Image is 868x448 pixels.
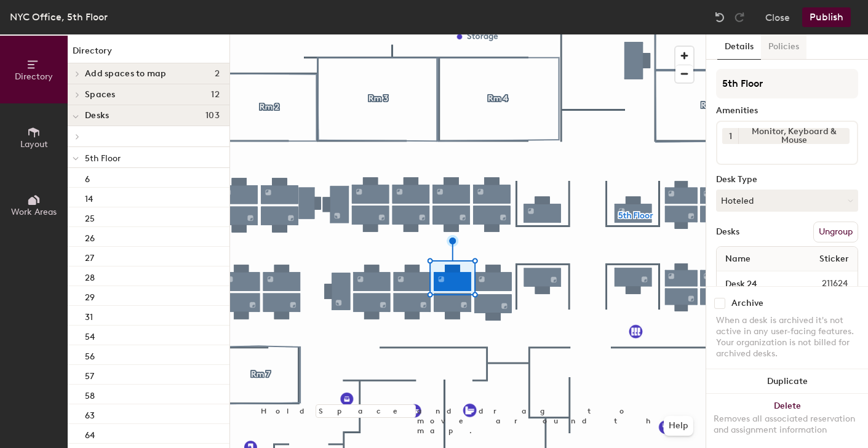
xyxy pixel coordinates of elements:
span: 211624 [792,277,855,290]
button: Hoteled [716,190,858,212]
button: Details [717,34,761,60]
span: 1 [729,130,732,143]
p: 26 [85,230,95,244]
p: 64 [85,426,95,441]
h1: Directory [68,44,229,63]
div: Monitor, Keyboard & Mouse [738,128,850,144]
span: Desks [85,111,109,121]
span: Sticker [813,248,855,270]
span: Add spaces to map [85,69,167,79]
button: Ungroup [813,222,858,242]
span: 12 [211,90,220,100]
div: Desks [716,227,739,237]
p: 56 [85,348,95,362]
button: Close [765,7,790,27]
span: Name [719,248,757,270]
span: Spaces [85,90,116,100]
p: 29 [85,289,95,303]
span: 2 [215,69,220,79]
img: Redo [733,11,746,23]
p: 28 [85,269,95,283]
button: DeleteRemoves all associated reservation and assignment information [706,394,868,448]
p: 58 [85,387,95,401]
p: 6 [85,170,90,185]
p: 27 [85,249,94,263]
button: 1 [722,128,738,144]
div: Amenities [716,106,858,116]
span: Directory [15,71,53,82]
img: Undo [714,11,726,23]
div: Desk Type [716,175,858,185]
p: 31 [85,308,93,322]
span: 103 [205,111,220,121]
div: Archive [731,298,763,308]
p: 25 [85,210,95,224]
p: 63 [85,407,95,421]
button: Policies [761,34,806,60]
button: Help [664,416,693,436]
p: 57 [85,367,94,382]
div: Removes all associated reservation and assignment information [714,414,861,436]
div: NYC Office, 5th Floor [10,9,108,25]
button: Duplicate [706,369,868,394]
button: Publish [802,7,851,27]
span: Layout [20,139,48,150]
span: 5th Floor [85,153,121,164]
div: When a desk is archived it's not active in any user-facing features. Your organization is not bil... [716,315,858,359]
p: 54 [85,328,95,342]
p: 14 [85,190,93,204]
input: Unnamed desk [719,275,792,292]
span: Work Areas [11,207,57,217]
